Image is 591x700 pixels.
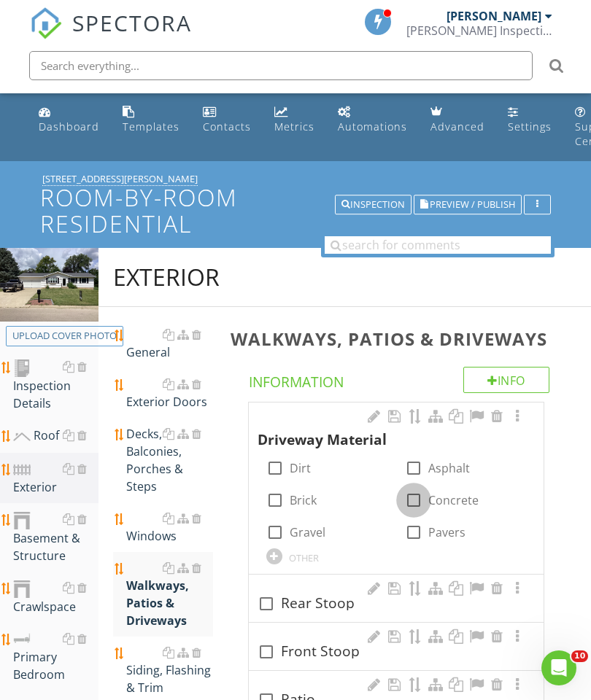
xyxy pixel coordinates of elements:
[126,510,213,545] div: Windows
[406,23,552,38] div: Tom Niehaus Inspections
[12,329,117,343] div: Upload cover photo
[290,493,317,507] label: Brick
[571,650,588,662] span: 10
[126,326,213,361] div: General
[126,425,213,495] div: Decks, Balconies, Porches & Steps
[40,184,551,236] h1: Room-by-Room Residential
[126,376,213,411] div: Exterior Doors
[508,120,552,133] div: Settings
[290,525,325,540] label: Gravel
[117,99,185,141] a: Templates
[126,559,213,629] div: Walkways, Patios & Driveways
[430,120,484,133] div: Advanced
[13,510,98,564] div: Basement & Structure
[197,99,257,141] a: Contacts
[13,427,98,446] div: Roof
[13,460,98,497] div: Exterior
[29,51,533,80] input: Search everything...
[113,262,220,292] div: Exterior
[335,197,412,210] a: Inspection
[30,20,192,50] a: SPECTORA
[502,99,557,141] a: Settings
[126,644,213,696] div: Siding, Flashing & Trim
[332,99,413,141] a: Automations (Basic)
[463,367,549,393] div: Info
[341,200,405,210] div: Inspection
[72,7,192,38] span: SPECTORA
[203,120,251,133] div: Contacts
[231,329,568,349] h3: Walkways, Patios & Driveways
[269,99,320,141] a: Metrics
[13,630,98,684] div: Primary Bedroom
[33,99,105,141] a: Dashboard
[338,120,407,133] div: Automations
[414,197,522,210] a: Preview / Publish
[447,9,541,23] div: [PERSON_NAME]
[541,650,576,685] iframe: Intercom live chat
[290,461,311,475] label: Dirt
[39,120,99,133] div: Dashboard
[13,358,98,412] div: Inspection Details
[289,552,319,564] div: OTHER
[258,408,521,451] div: Driveway Material
[123,120,179,133] div: Templates
[13,579,98,615] div: Crawlspace
[274,120,314,133] div: Metrics
[428,493,479,507] label: Concrete
[335,195,412,215] button: Inspection
[430,200,515,209] span: Preview / Publish
[325,236,551,254] input: search for comments
[249,367,549,392] h4: Information
[428,525,466,540] label: Pavers
[414,195,522,215] button: Preview / Publish
[6,326,123,346] button: Upload cover photo
[30,7,62,39] img: The Best Home Inspection Software - Spectora
[425,99,490,141] a: Advanced
[428,461,470,475] label: Asphalt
